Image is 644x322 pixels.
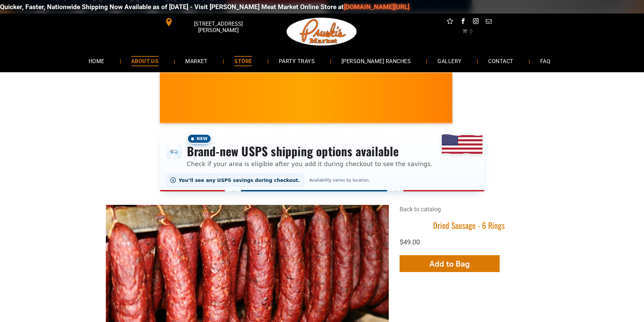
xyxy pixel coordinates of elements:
span: ABOUT US [131,56,159,66]
a: CONTACT [478,52,523,70]
span: Availability varies by location. [307,178,372,183]
span: Add to Bag [429,259,470,269]
a: HOME [78,52,115,70]
a: [DOMAIN_NAME][URL] [339,3,405,11]
a: email [484,17,493,27]
span: New [187,134,212,144]
img: Pruski-s+Market+HQ+Logo2-1920w.png [285,14,358,50]
a: facebook [458,17,467,27]
span: $49.00 [400,238,420,246]
a: FAQ [530,52,560,70]
a: MARKET [175,52,218,70]
a: instagram [471,17,480,27]
a: Back to catalog [400,206,441,213]
h3: Brand-new USPS shipping options available [187,144,433,159]
a: PARTY TRAYS [269,52,325,70]
span: [STREET_ADDRESS][PERSON_NAME] [174,17,262,37]
span: You’ll see any USPS savings during checkout. [179,178,300,183]
a: GALLERY [427,52,472,70]
a: [STREET_ADDRESS][PERSON_NAME] [160,17,263,27]
div: Breadcrumbs [400,205,539,220]
span: 0 [469,28,473,35]
span: [PERSON_NAME] MARKET [446,103,579,113]
button: Add to Bag [400,255,500,272]
a: ABOUT US [121,52,169,70]
a: [PERSON_NAME] RANCHES [331,52,421,70]
a: Social network [446,17,454,27]
h1: Dried Sausage - 6 Rings [400,220,539,231]
p: Check if your area is eligible after you add it during checkout to see the savings. [187,159,433,168]
div: Shipping options announcement [160,129,484,191]
a: STORE [224,52,262,70]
